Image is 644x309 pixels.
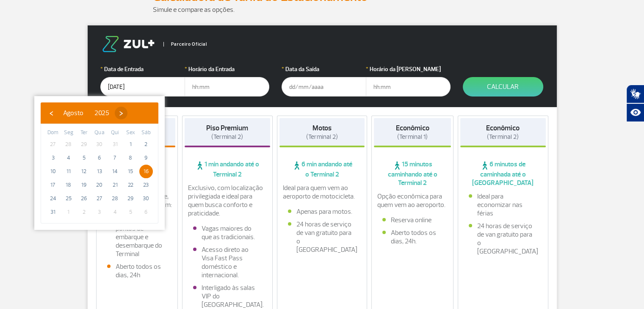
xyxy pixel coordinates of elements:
span: 2 [139,138,153,151]
span: 16 [139,165,153,178]
span: Agosto [63,109,83,117]
span: 1 [124,138,137,151]
span: 13 [93,165,106,178]
span: 27 [46,138,60,151]
span: (Terminal 1) [397,133,428,141]
span: 30 [139,192,153,205]
span: 2025 [94,109,109,117]
span: (Terminal 2) [211,133,243,141]
label: Data da Saída [282,65,366,74]
bs-datepicker-navigation-view: ​ ​ ​ [45,108,127,116]
span: 6 min andando até o Terminal 2 [279,160,365,179]
li: Vagas maiores do que as tradicionais. [193,224,262,241]
strong: Piso Premium [206,124,248,132]
span: 29 [124,192,137,205]
span: 15 [124,165,137,178]
span: 26 [77,192,91,205]
th: weekday [45,128,61,138]
li: Ideal para economizar nas férias [469,192,537,218]
span: 28 [62,138,75,151]
li: Reserva online [382,216,442,224]
span: 22 [124,178,137,192]
button: ‹ [45,107,58,119]
input: dd/mm/aaaa [282,77,366,97]
span: 14 [108,165,122,178]
span: 6 [139,205,153,219]
span: 18 [62,178,75,192]
button: Agosto [58,107,89,119]
span: 2 [77,205,91,219]
span: 21 [108,178,122,192]
span: 3 [93,205,106,219]
span: (Terminal 2) [306,133,338,141]
input: hh:mm [185,77,269,97]
span: 4 [108,205,122,219]
th: weekday [123,128,138,138]
span: 28 [108,192,122,205]
p: Opção econômica para quem vem ao aeroporto. [377,192,448,209]
span: 5 [77,151,91,165]
li: Aberto todos os dias, 24h. [382,229,442,246]
li: Aberto todos os dias, 24h [107,262,167,279]
li: Interligado às salas VIP do [GEOGRAPHIC_DATA]. [193,284,262,309]
label: Horário da Entrada [185,65,269,74]
button: 2025 [89,107,115,119]
span: 1 [62,205,75,219]
span: 24 [46,192,60,205]
bs-datepicker-container: calendar [34,96,165,230]
button: Calcular [463,77,543,97]
span: 12 [77,165,91,178]
li: Fácil acesso aos pontos de embarque e desembarque do Terminal [107,216,167,258]
span: 23 [139,178,153,192]
span: 9 [139,151,153,165]
button: Abrir recursos assistivos. [626,103,644,122]
span: 10 [46,165,60,178]
span: 29 [77,138,91,151]
span: 1 min andando até o Terminal 2 [185,160,270,179]
th: weekday [92,128,108,138]
span: 19 [77,178,91,192]
img: logo-zul.png [100,36,156,52]
p: Simule e compare as opções. [153,5,492,15]
span: 31 [46,205,60,219]
span: 31 [108,138,122,151]
th: weekday [61,128,77,138]
label: Data de Entrada [100,65,185,74]
strong: Econômico [396,124,429,132]
strong: Econômico [486,124,520,132]
span: (Terminal 2) [487,133,519,141]
span: 20 [93,178,106,192]
span: 6 [93,151,106,165]
div: Plugin de acessibilidade da Hand Talk. [626,85,644,122]
span: 6 minutos de caminhada até o [GEOGRAPHIC_DATA] [460,160,546,187]
th: weekday [138,128,154,138]
li: Acesso direto ao Visa Fast Pass doméstico e internacional. [193,246,262,279]
li: 24 horas de serviço de van gratuito para o [GEOGRAPHIC_DATA] [288,220,357,254]
span: 25 [62,192,75,205]
li: 24 horas de serviço de van gratuito para o [GEOGRAPHIC_DATA] [469,222,537,256]
button: › [115,107,127,119]
span: 5 [124,205,137,219]
label: Horário da [PERSON_NAME] [366,65,451,74]
span: 4 [62,151,75,165]
input: hh:mm [366,77,451,97]
strong: Motos [312,124,332,132]
th: weekday [76,128,92,138]
p: Exclusivo, com localização privilegiada e ideal para quem busca conforto e praticidade. [188,184,267,218]
span: 8 [124,151,137,165]
span: 27 [93,192,106,205]
span: 11 [62,165,75,178]
th: weekday [107,128,123,138]
span: 15 minutos caminhando até o Terminal 2 [374,160,451,187]
span: Parceiro Oficial [163,42,207,47]
span: 3 [46,151,60,165]
li: Apenas para motos. [288,207,357,216]
button: Abrir tradutor de língua de sinais. [626,85,644,103]
span: 30 [93,138,106,151]
span: 7 [108,151,122,165]
span: 17 [46,178,60,192]
input: dd/mm/aaaa [100,77,185,97]
p: Ideal para quem vem ao aeroporto de motocicleta. [283,184,362,201]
